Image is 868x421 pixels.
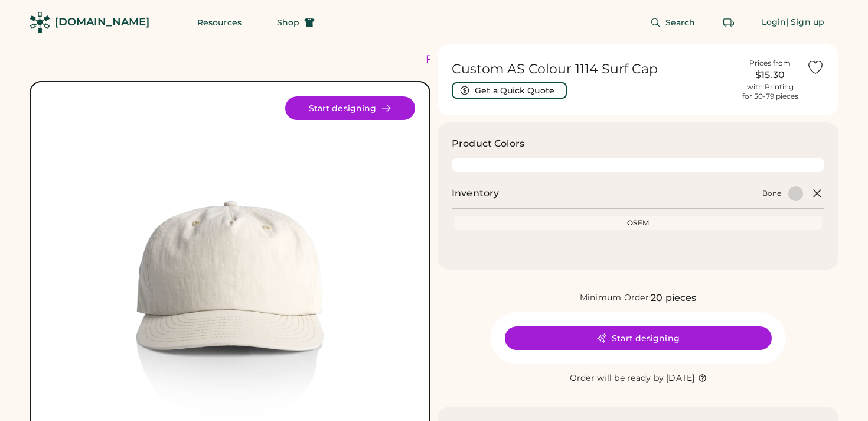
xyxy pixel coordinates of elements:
[426,51,527,67] div: FREE SHIPPING
[749,59,791,68] div: Prices from
[570,373,664,384] div: Order will be ready by
[452,137,524,151] h3: Product Colors
[285,96,415,120] button: Start designing
[183,11,256,34] button: Resources
[762,17,787,28] div: Login
[762,189,781,198] div: Bone
[665,18,696,27] span: Search
[717,11,740,34] button: Retrieve an order
[740,68,800,82] div: $15.30
[452,186,499,200] h2: Inventory
[55,15,149,30] div: [DOMAIN_NAME]
[456,218,820,228] div: OSFM
[452,61,733,77] h1: Custom AS Colour 1114 Surf Cap
[636,11,710,34] button: Search
[786,17,824,28] div: | Sign up
[742,82,798,101] div: with Printing for 50-79 pieces
[505,326,772,350] button: Start designing
[651,291,696,305] div: 20 pieces
[277,18,299,27] span: Shop
[580,292,651,304] div: Minimum Order:
[666,373,695,384] div: [DATE]
[263,11,329,34] button: Shop
[30,12,50,33] img: Rendered Logo - Screens
[452,82,567,99] button: Get a Quick Quote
